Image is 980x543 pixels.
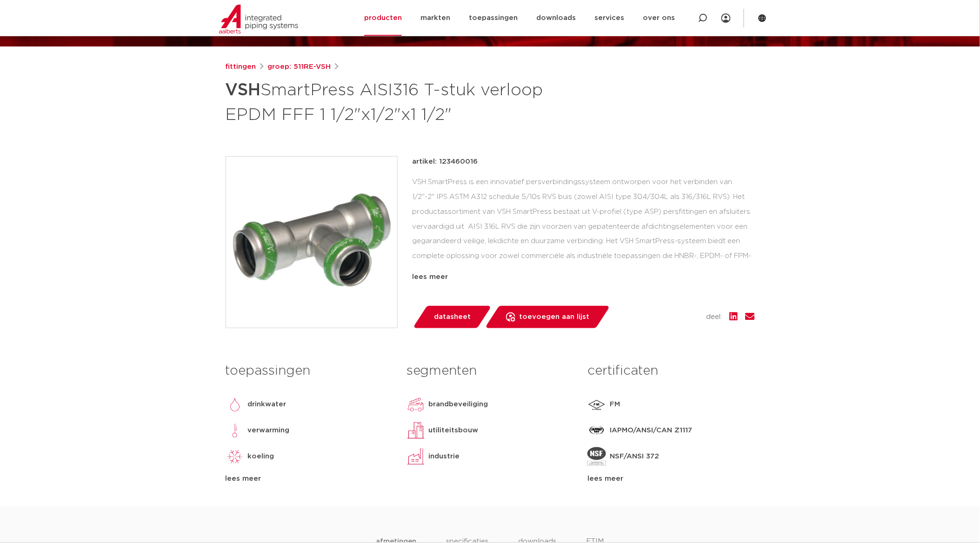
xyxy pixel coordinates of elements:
[429,399,488,410] p: brandbeveiliging
[429,425,479,436] p: utiliteitsbouw
[587,421,606,440] img: IAPMO/ANSI/CAN Z1117
[413,306,492,328] a: datasheet
[407,395,425,414] img: brandbeveiliging
[226,395,244,414] img: drinkwater
[610,451,659,462] p: NSF/ANSI 372
[226,447,244,466] img: koeling
[610,399,620,410] p: FM
[413,156,478,167] p: artikel: 123460016
[226,473,393,484] div: lees meer
[407,362,573,380] h3: segmenten
[434,310,471,324] span: datasheet
[226,421,244,440] img: verwarming
[226,82,261,99] strong: VSH
[226,157,397,328] img: Product Image for VSH SmartPress AISI316 T-stuk verloop EPDM FFF 1 1/2"x1/2"x1 1/2"
[587,447,606,466] img: NSF/ANSI 372
[413,175,755,268] div: VSH SmartPress is een innovatief persverbindingssysteem ontworpen voor het verbinden van 1/2"-2" ...
[248,451,274,462] p: koeling
[407,421,425,440] img: utiliteitsbouw
[226,362,393,380] h3: toepassingen
[407,447,425,466] img: industrie
[707,311,722,323] span: deel:
[587,362,754,380] h3: certificaten
[268,61,331,73] a: groep: 511RE-VSH
[587,395,606,414] img: FM
[610,425,692,436] p: IAPMO/ANSI/CAN Z1117
[587,473,754,484] div: lees meer
[248,425,290,436] p: verwarming
[226,76,575,126] h1: SmartPress AISI316 T-stuk verloop EPDM FFF 1 1/2"x1/2"x1 1/2"
[248,399,287,410] p: drinkwater
[413,271,755,283] div: lees meer
[519,310,589,324] span: toevoegen aan lijst
[429,451,460,462] p: industrie
[226,61,256,73] a: fittingen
